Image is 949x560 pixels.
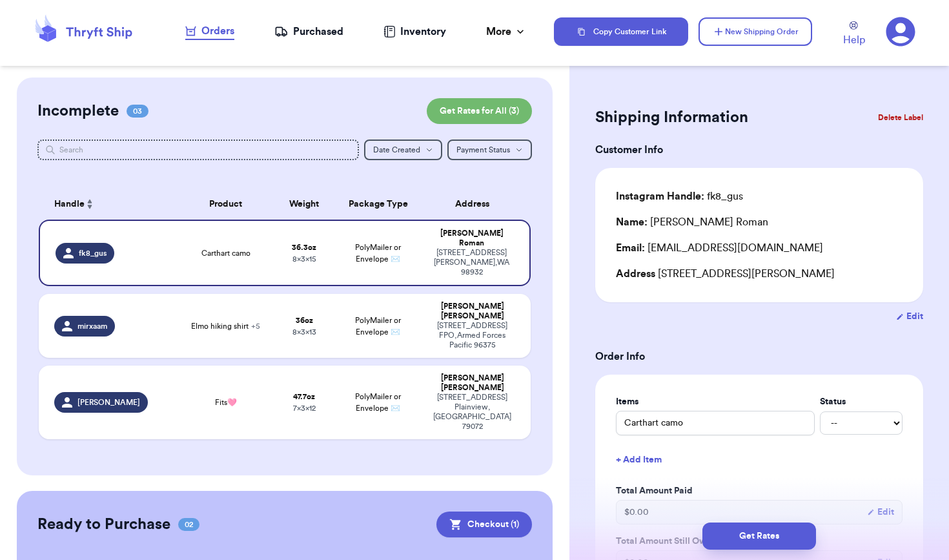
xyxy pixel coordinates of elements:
div: Orders [185,23,234,39]
span: 8 x 3 x 13 [292,328,316,336]
button: Edit [867,506,894,519]
button: Delete Label [873,103,928,132]
span: 8 x 3 x 15 [292,255,316,263]
span: Name: [616,217,648,227]
a: Help [843,21,865,48]
span: Fits🩷 [215,397,237,408]
div: More [486,24,527,39]
div: [STREET_ADDRESS] [PERSON_NAME] , WA 98932 [430,248,513,277]
input: Search [37,140,358,160]
span: mirxaam [77,321,107,331]
div: [STREET_ADDRESS][PERSON_NAME] [616,266,903,282]
a: Orders [185,23,234,40]
div: [PERSON_NAME] Roman [616,214,768,230]
div: [PERSON_NAME] Roman [430,229,513,248]
button: Copy Customer Link [554,17,688,46]
strong: 36.3 oz [292,244,316,251]
span: Date Created [373,146,420,154]
span: Carthart camo [201,248,250,258]
span: Help [843,32,865,48]
a: Purchased [274,24,343,39]
span: Address [616,269,655,279]
button: Checkout (1) [436,512,532,537]
th: Address [422,189,530,220]
span: Instagram Handle: [616,191,704,202]
span: Handle [54,198,85,211]
div: [PERSON_NAME] [PERSON_NAME] [430,373,515,393]
span: + 5 [251,322,260,330]
strong: 36 oz [296,316,313,324]
button: Get Rates for All (3) [427,98,532,124]
div: [STREET_ADDRESS] Plainview , [GEOGRAPHIC_DATA] 79072 [430,393,515,431]
span: 03 [127,105,148,118]
span: 02 [178,518,199,531]
span: PolyMailer or Envelope ✉️ [355,316,401,336]
label: Status [820,395,903,408]
span: Payment Status [456,146,510,154]
th: Product [177,189,275,220]
h2: Incomplete [37,101,119,121]
button: Get Rates [702,523,816,550]
a: Inventory [383,24,446,39]
span: Elmo hiking shirt [191,321,260,331]
span: 7 x 3 x 12 [293,404,316,412]
button: Sort ascending [85,196,95,212]
th: Package Type [334,189,422,220]
h3: Customer Info [595,142,923,158]
h2: Ready to Purchase [37,514,170,535]
div: [STREET_ADDRESS] FPO , Armed Forces Pacific 96375 [430,321,515,350]
span: fk8_gus [79,248,107,258]
h3: Order Info [595,349,923,364]
button: New Shipping Order [699,17,812,46]
span: PolyMailer or Envelope ✉️ [355,244,401,263]
button: Payment Status [447,140,532,160]
strong: 47.7 oz [293,393,315,400]
span: PolyMailer or Envelope ✉️ [355,393,401,412]
div: fk8_gus [616,189,743,204]
span: $ 0.00 [624,506,649,519]
button: Date Created [364,140,442,160]
th: Weight [275,189,334,220]
span: [PERSON_NAME] [77,397,140,408]
button: Edit [896,310,923,323]
div: [PERSON_NAME] [PERSON_NAME] [430,302,515,321]
div: [EMAIL_ADDRESS][DOMAIN_NAME] [616,240,903,256]
label: Items [616,395,815,408]
button: + Add Item [611,446,908,474]
h2: Shipping Information [595,107,748,128]
span: Email: [616,243,645,253]
label: Total Amount Paid [616,484,903,497]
